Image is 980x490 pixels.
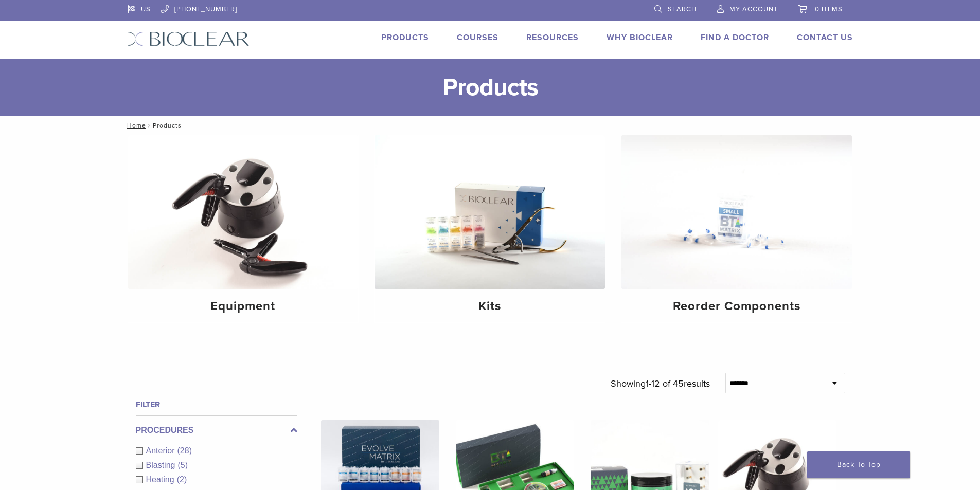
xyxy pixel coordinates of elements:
a: Reorder Components [621,135,852,322]
a: Courses [457,32,498,43]
span: (5) [177,461,188,469]
a: Why Bioclear [607,32,673,43]
a: Products [381,32,429,43]
img: Bioclear [128,31,250,46]
span: Blasting [146,461,178,469]
span: (2) [177,475,187,484]
span: 1-12 of 45 [646,378,684,389]
label: Procedures [136,424,297,437]
img: Kits [375,135,605,289]
a: Equipment [128,135,359,322]
span: My Account [729,5,778,13]
a: Resources [526,32,579,43]
h4: Reorder Components [630,297,844,316]
img: Reorder Components [621,135,852,289]
img: Equipment [128,135,359,289]
span: Search [668,5,697,13]
a: Find A Doctor [701,32,769,43]
span: Anterior [146,446,177,455]
span: Heating [146,475,177,484]
a: Kits [375,135,605,322]
h4: Filter [136,398,297,411]
p: Showing results [611,373,710,394]
nav: Products [120,116,861,135]
span: (28) [177,446,192,455]
a: Contact Us [797,32,853,43]
h4: Equipment [136,297,350,316]
h4: Kits [383,297,597,316]
span: / [146,123,153,128]
a: Back To Top [807,451,910,478]
span: 0 items [815,5,843,13]
a: Home [124,122,146,129]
